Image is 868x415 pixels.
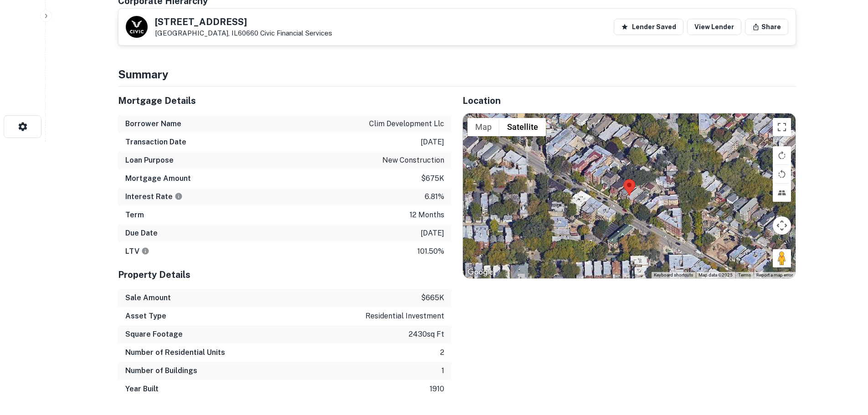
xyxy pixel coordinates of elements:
[141,247,149,255] svg: LTVs displayed on the website are for informational purposes only and may be reported incorrectly...
[773,146,791,164] button: Rotate map clockwise
[462,94,796,108] h5: Location
[417,246,444,257] p: 101.50%
[654,272,693,278] button: Keyboard shortcuts
[430,384,444,395] p: 1910
[773,118,791,136] button: Toggle fullscreen view
[756,272,793,277] a: Report a map error
[118,268,452,282] h5: Property Details
[410,210,444,220] p: 12 months
[745,19,788,35] button: Share
[125,137,186,148] h6: Transaction Date
[382,155,444,166] p: new construction
[421,173,444,184] p: $675k
[773,165,791,183] button: Rotate map counterclockwise
[125,246,149,257] h6: LTV
[614,19,683,35] button: Lender Saved
[118,94,452,108] h5: Mortgage Details
[421,228,444,239] p: [DATE]
[425,191,444,202] p: 6.81%
[773,216,791,235] button: Map camera controls
[175,192,183,200] svg: The interest rates displayed on the website are for informational purposes only and may be report...
[125,292,171,303] h6: Sale Amount
[125,311,166,322] h6: Asset Type
[499,118,546,136] button: Show satellite imagery
[465,266,495,278] a: Open this area in Google Maps (opens a new window)
[442,365,444,376] p: 1
[699,272,733,277] span: Map data ©2025
[155,29,332,37] p: [GEOGRAPHIC_DATA], IL60660
[125,210,144,220] h6: Term
[125,347,225,358] h6: Number of Residential Units
[155,17,332,26] h5: [STREET_ADDRESS]
[738,272,751,277] a: Terms (opens in new tab)
[125,118,181,129] h6: Borrower Name
[125,173,191,184] h6: Mortgage Amount
[125,155,174,166] h6: Loan Purpose
[365,311,444,322] p: residential investment
[125,384,159,395] h6: Year Built
[125,228,158,239] h6: Due Date
[369,118,444,129] p: clim development llc
[440,347,444,358] p: 2
[467,118,499,136] button: Show street map
[125,191,183,202] h6: Interest Rate
[773,184,791,202] button: Tilt map
[260,29,332,37] a: Civic Financial Services
[421,292,444,303] p: $665k
[687,19,741,35] a: View Lender
[118,66,796,82] h4: Summary
[465,266,495,278] img: Google
[409,329,444,340] p: 2430 sq ft
[421,137,444,148] p: [DATE]
[125,365,197,376] h6: Number of Buildings
[822,342,868,386] iframe: Chat Widget
[773,249,791,267] button: Drag Pegman onto the map to open Street View
[125,329,183,340] h6: Square Footage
